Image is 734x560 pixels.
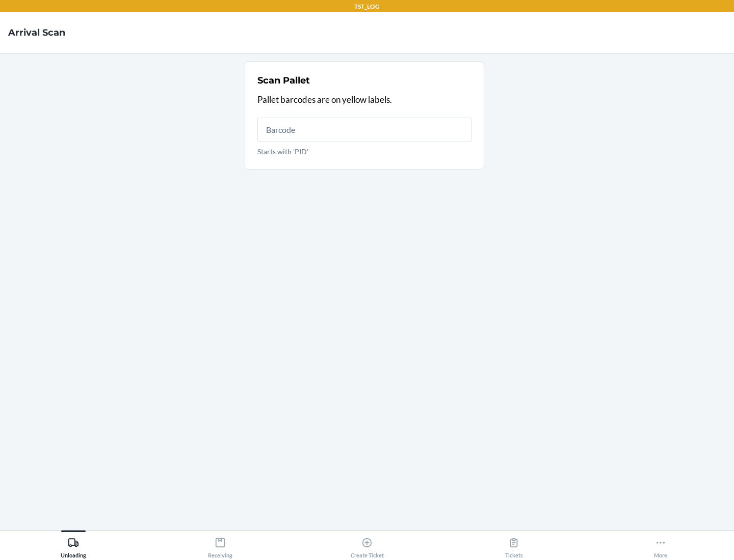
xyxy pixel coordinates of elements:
[354,2,380,11] p: TST_LOG
[61,533,86,558] div: Unloading
[294,530,440,558] button: Create Ticket
[147,530,294,558] button: Receiving
[654,533,667,558] div: More
[208,533,232,558] div: Receiving
[505,533,523,558] div: Tickets
[257,146,471,157] p: Starts with 'PID'
[257,118,471,142] input: Starts with 'PID'
[351,533,384,558] div: Create Ticket
[257,74,310,87] h2: Scan Pallet
[257,93,471,106] p: Pallet barcodes are on yellow labels.
[440,530,587,558] button: Tickets
[8,26,65,39] h4: Arrival Scan
[587,530,734,558] button: More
